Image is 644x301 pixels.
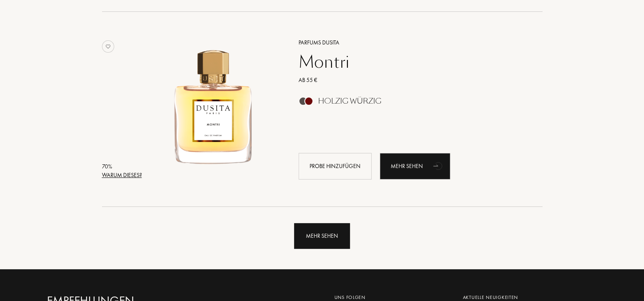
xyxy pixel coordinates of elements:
div: Holzig Würzig [318,97,381,106]
div: 70 % [102,162,142,171]
div: animation [430,157,447,174]
a: Holzig Würzig [292,99,530,108]
div: Uns folgen [334,294,451,301]
img: Montri Parfums Dusita [144,37,279,173]
div: Aktuelle Neuigkeiten [463,294,591,301]
div: Mehr sehen [380,153,450,179]
a: Montri Parfums Dusita [144,28,286,188]
a: Montri [292,52,530,72]
a: Parfums Dusita [292,38,530,47]
a: Ab 55 € [292,76,530,84]
div: Probe hinzufügen [299,153,372,179]
a: Mehr sehenanimation [380,153,450,179]
div: Warum dieses? [102,171,142,179]
img: no_like_p.png [102,40,114,53]
div: Mehr sehen [294,223,350,249]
